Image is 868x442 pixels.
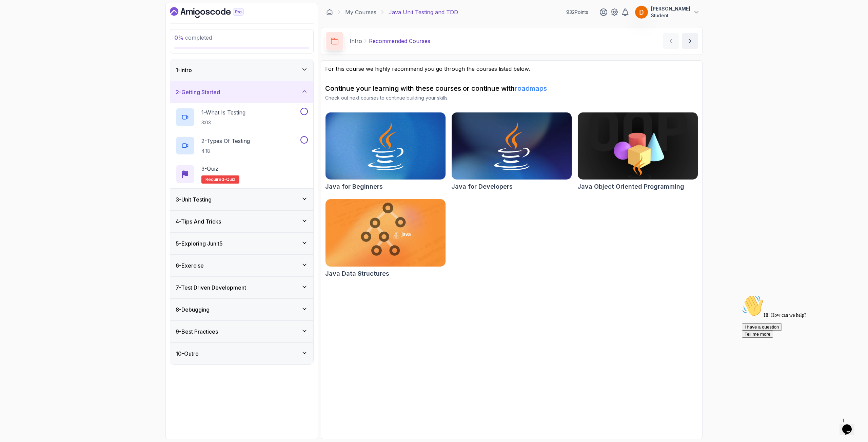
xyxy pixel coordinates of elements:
[176,328,218,336] h3: 9 - Best Practices
[3,3,24,24] img: :wave:
[739,292,861,412] iframe: chat widget
[176,306,210,314] h3: 8 - Debugging
[176,66,192,74] h3: 1 - Intro
[663,33,679,49] button: previous content
[578,112,698,180] img: Java Object Oriented Programming card
[176,165,308,184] button: 3-QuizRequired-quiz
[170,343,313,364] button: 10-Outro
[176,136,308,155] button: 2-Types Of Testing4:18
[176,195,212,204] h3: 3 - Unit Testing
[345,8,376,16] a: My Courses
[170,59,313,81] button: 1-Intro
[515,84,547,92] a: roadmaps
[840,415,861,435] iframe: chat widget
[452,112,572,180] img: Java for Developers card
[170,299,313,320] button: 8-Debugging
[326,9,333,16] a: Dashboard
[651,5,690,12] p: [PERSON_NAME]
[3,20,67,25] span: Hi! How can we help?
[201,165,218,173] p: 3 - Quiz
[325,112,446,191] a: Java for Beginners cardJava for Beginners
[226,177,235,182] span: quiz
[201,119,245,126] p: 3:03
[201,148,250,154] p: 4:18
[176,261,204,270] h3: 6 - Exercise
[325,65,698,73] p: For this course we highly recommend you go through the courses listed below.
[176,239,223,248] h3: 5 - Exploring Junit5
[325,199,446,278] a: Java Data Structures cardJava Data Structures
[170,211,313,232] button: 4-Tips And Tricks
[325,269,389,278] h2: Java Data Structures
[170,7,259,18] a: Dashboard
[325,84,698,93] h2: Continue your learning with these courses or continue with
[369,37,430,45] p: Recommended Courses
[170,189,313,210] button: 3-Unit Testing
[451,112,572,191] a: Java for Developers cardJava for Developers
[451,182,513,191] h2: Java for Developers
[3,3,125,45] div: 👋Hi! How can we help?I have a questionTell me more
[176,88,220,96] h3: 2 - Getting Started
[325,182,383,191] h2: Java for Beginners
[170,81,313,103] button: 2-Getting Started
[577,112,698,191] a: Java Object Oriented Programming cardJava Object Oriented Programming
[201,108,245,117] p: 1 - What Is Testing
[174,34,184,41] span: 0 %
[389,8,458,16] p: Java Unit Testing and TDD
[577,182,684,191] h2: Java Object Oriented Programming
[176,350,199,358] h3: 10 - Outro
[176,217,221,226] h3: 4 - Tips And Tricks
[325,199,446,266] img: Java Data Structures card
[176,108,308,127] button: 1-What Is Testing3:03
[170,255,313,276] button: 6-Exercise
[3,31,43,38] button: I have a question
[350,37,362,45] p: Intro
[682,33,698,49] button: next content
[205,177,226,182] span: Required-
[176,283,246,292] h3: 7 - Test Driven Development
[174,34,212,41] span: completed
[635,6,648,19] img: user profile image
[201,137,250,145] p: 2 - Types Of Testing
[3,38,34,45] button: Tell me more
[651,12,690,19] p: Student
[325,94,698,101] p: Check out next courses to continue building your skills.
[170,321,313,342] button: 9-Best Practices
[635,5,700,19] button: user profile image[PERSON_NAME]Student
[566,9,588,16] p: 932 Points
[170,277,313,298] button: 7-Test Driven Development
[325,112,446,180] img: Java for Beginners card
[170,233,313,254] button: 5-Exploring Junit5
